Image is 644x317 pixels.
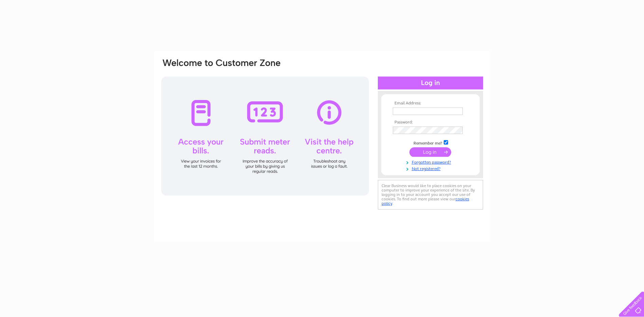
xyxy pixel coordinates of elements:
[393,165,470,171] a: Not registered?
[391,101,470,106] th: Email Address:
[382,197,469,206] a: cookies policy
[391,120,470,125] th: Password:
[378,180,483,210] div: Clear Business would like to place cookies on your computer to improve your experience of the sit...
[409,147,451,157] input: Submit
[393,158,470,165] a: Forgotten password?
[391,139,470,146] td: Remember me?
